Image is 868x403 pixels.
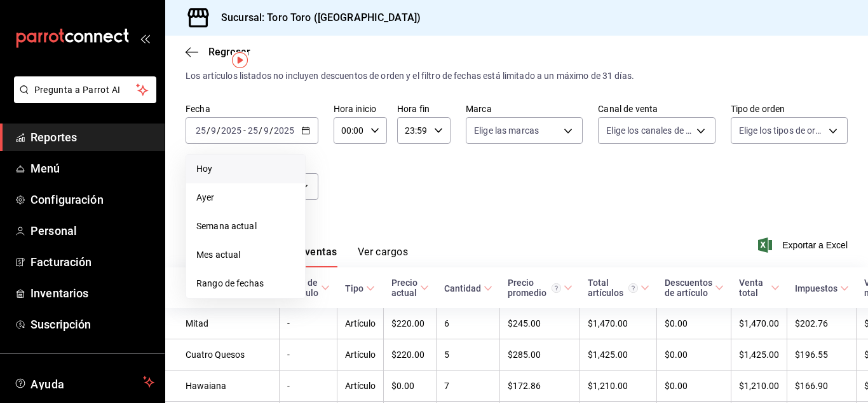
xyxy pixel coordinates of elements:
span: - [243,125,246,136]
span: / [269,125,273,136]
td: Artículo [337,308,384,339]
span: Elige las marcas [474,124,539,137]
td: $1,210.00 [731,371,787,402]
div: Tipo [345,283,363,293]
input: -- [263,125,269,136]
span: Tipo de artículo [287,278,330,298]
td: 6 [437,308,500,339]
span: Elige los tipos de orden [739,124,824,137]
td: 5 [437,339,500,371]
span: / [217,125,220,136]
td: $220.00 [384,308,437,339]
label: Hora fin [397,104,451,113]
div: navigation tabs [206,246,408,267]
span: Mes actual [196,248,295,262]
button: Regresar [186,46,250,58]
input: -- [210,125,217,136]
a: Pregunta a Parrot AI [9,92,156,106]
div: Impuestos [795,283,837,293]
span: Hoy [196,162,295,176]
td: $1,425.00 [580,339,657,371]
span: / [207,125,210,136]
div: Los artículos listados no incluyen descuentos de orden y el filtro de fechas está limitado a un m... [186,69,848,83]
td: $0.00 [657,371,731,402]
td: Artículo [337,339,384,371]
button: Pregunta a Parrot AI [14,76,156,103]
span: Rango de fechas [196,277,295,290]
svg: El total artículos considera cambios de precios en los artículos así como costos adicionales por ... [628,283,638,293]
td: - [280,308,337,339]
h3: Sucursal: Toro Toro ([GEOGRAPHIC_DATA]) [211,10,421,25]
td: $220.00 [384,339,437,371]
label: Fecha [186,104,318,113]
td: $1,470.00 [580,308,657,339]
button: Exportar a Excel [761,237,848,253]
td: $285.00 [500,339,580,371]
input: -- [195,125,207,136]
td: $1,210.00 [580,371,657,402]
label: Marca [466,104,583,113]
span: Cantidad [444,283,492,293]
span: Tipo [345,283,375,293]
td: $0.00 [657,339,731,371]
span: Ayuda [31,374,138,390]
td: $202.76 [787,308,857,339]
label: Hora inicio [334,104,387,113]
span: Descuentos de artículo [665,278,724,298]
img: Tooltip marker [232,52,248,68]
td: $1,425.00 [731,339,787,371]
span: Ayer [196,191,295,204]
span: Personal [31,222,154,239]
div: Precio actual [391,278,417,298]
span: Elige los canales de venta [606,124,691,137]
span: Reportes [31,129,154,146]
div: Total artículos [588,278,638,298]
span: Venta total [739,278,780,298]
span: Total artículos [588,278,649,298]
span: Precio promedio [508,278,573,298]
td: $196.55 [787,339,857,371]
svg: Precio promedio = Total artículos / cantidad [552,283,561,293]
td: Mitad [165,308,280,339]
span: Facturación [31,253,154,271]
td: - [280,371,337,402]
input: ---- [220,125,242,136]
td: $166.90 [787,371,857,402]
input: ---- [273,125,295,136]
td: $0.00 [384,371,437,402]
span: Impuestos [795,283,849,293]
button: open_drawer_menu [140,33,150,43]
td: Artículo [337,371,384,402]
td: $172.86 [500,371,580,402]
td: $0.00 [657,308,731,339]
div: Venta total [739,278,768,298]
span: Suscripción [31,316,154,333]
label: Tipo de orden [731,104,848,113]
span: Pregunta a Parrot AI [34,83,137,97]
div: Precio promedio [508,278,561,298]
div: Cantidad [444,283,481,293]
span: / [259,125,262,136]
td: - [280,339,337,371]
input: -- [247,125,259,136]
span: Semana actual [196,220,295,233]
label: Canal de venta [598,104,715,113]
span: Precio actual [391,278,429,298]
td: Hawaiana [165,371,280,402]
span: Configuración [31,191,154,208]
td: Cuatro Quesos [165,339,280,371]
td: $1,470.00 [731,308,787,339]
td: $245.00 [500,308,580,339]
button: Ver ventas [285,246,337,267]
div: Descuentos de artículo [665,278,712,298]
td: 7 [437,371,500,402]
span: Inventarios [31,285,154,302]
button: Ver cargos [358,246,409,267]
span: Regresar [208,46,250,58]
span: Menú [31,160,154,177]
